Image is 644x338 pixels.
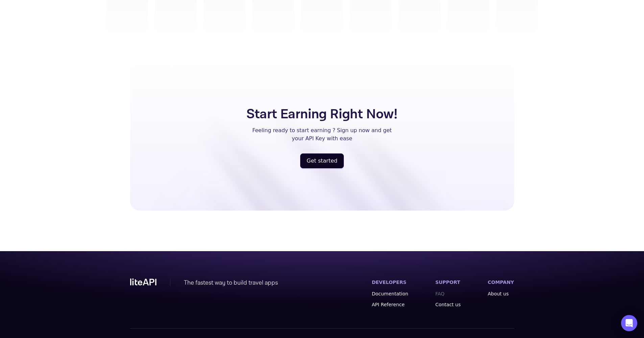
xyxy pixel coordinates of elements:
div: The fastest way to build travel apps [184,278,278,288]
label: DEVELOPERS [372,280,407,285]
a: Documentation [372,290,408,297]
a: API Reference [372,301,408,308]
a: About us [488,290,514,297]
a: register [300,153,344,168]
div: Open Intercom Messenger [621,315,637,331]
button: Get started [300,153,344,168]
label: COMPANY [488,280,514,285]
label: SUPPORT [435,280,460,285]
a: FAQ [435,290,461,297]
h5: Start Earning Right Now! [246,104,398,124]
p: Feeling ready to start earning ? Sign up now and get your API Key with ease [252,126,391,143]
a: Contact us [435,301,461,308]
